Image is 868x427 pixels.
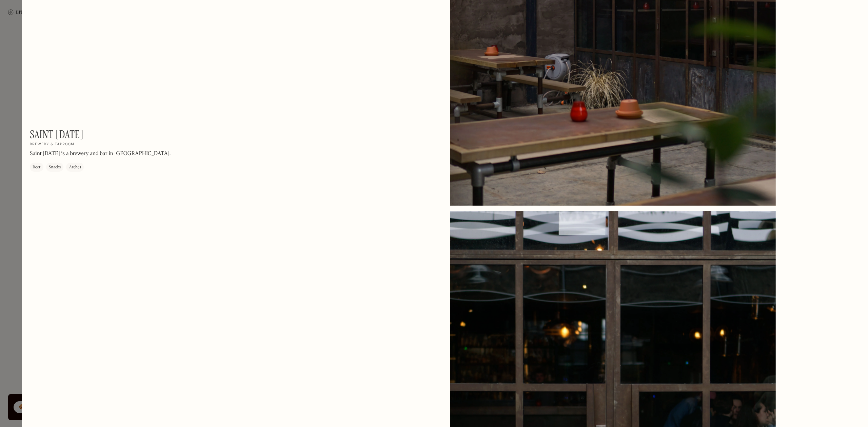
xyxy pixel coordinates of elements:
[33,164,41,171] div: Beer
[69,164,81,171] div: Arches
[30,143,74,147] h2: Brewery & taproom
[30,128,83,141] h1: Saint [DATE]
[49,164,61,171] div: Snacks
[30,150,171,158] p: Saint [DATE] is a brewery and bar in [GEOGRAPHIC_DATA].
